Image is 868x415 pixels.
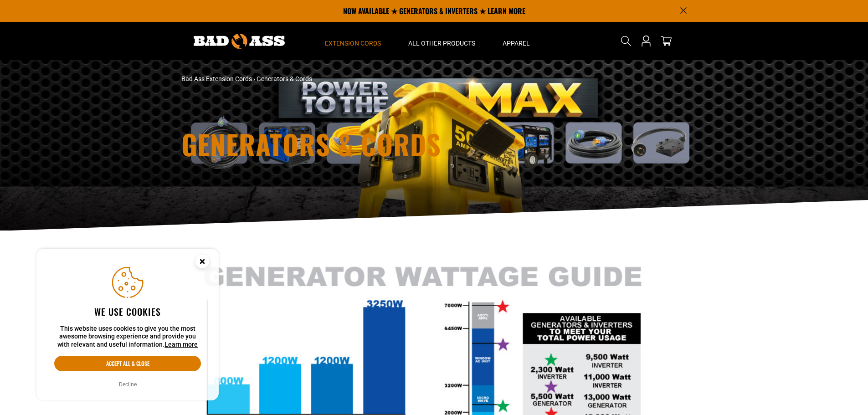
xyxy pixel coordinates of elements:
img: Bad Ass Extension Cords [194,34,285,49]
button: Decline [116,380,139,389]
summary: All Other Products [395,22,489,60]
button: Accept all & close [54,356,201,371]
aside: Cookie Consent [36,249,219,401]
summary: Search [619,34,633,48]
span: Generators & Cords [257,75,312,82]
h1: Generators & Cords [181,130,514,158]
h2: We use cookies [54,306,201,318]
p: This website uses cookies to give you the most awesome browsing experience and provide you with r... [54,325,201,349]
summary: Extension Cords [311,22,395,60]
summary: Apparel [489,22,544,60]
span: Extension Cords [325,39,381,47]
nav: breadcrumbs [181,74,514,84]
a: Bad Ass Extension Cords [181,75,252,82]
a: Learn more [164,341,198,348]
span: All Other Products [408,39,475,47]
span: › [253,75,255,82]
span: Apparel [503,39,530,47]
